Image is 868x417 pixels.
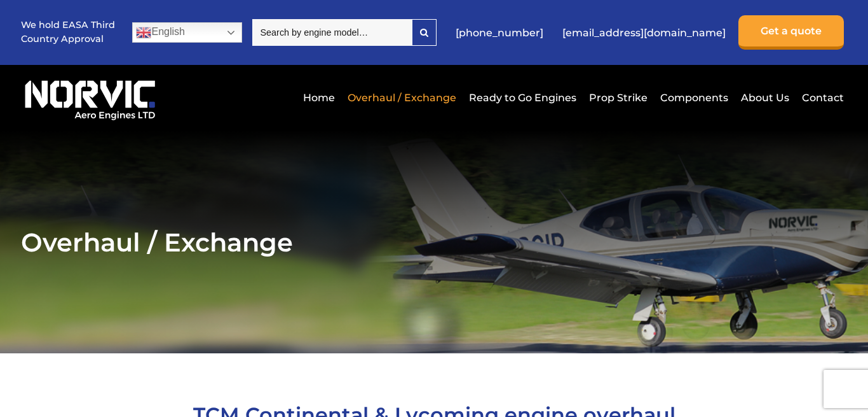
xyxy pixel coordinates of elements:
[738,15,844,50] a: Get a quote
[556,17,732,48] a: [EMAIL_ADDRESS][DOMAIN_NAME]
[21,18,116,46] p: We hold EASA Third Country Approval
[738,82,792,113] a: About Us
[657,82,731,113] a: Components
[136,25,151,40] img: en
[344,82,459,113] a: Overhaul / Exchange
[252,19,412,46] input: Search by engine model…
[21,227,846,258] h2: Overhaul / Exchange
[300,82,338,113] a: Home
[449,17,550,48] a: [PHONE_NUMBER]
[466,82,580,113] a: Ready to Go Engines
[799,82,844,113] a: Contact
[132,22,242,43] a: English
[21,74,159,121] img: Norvic Aero Engines logo
[586,82,651,113] a: Prop Strike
